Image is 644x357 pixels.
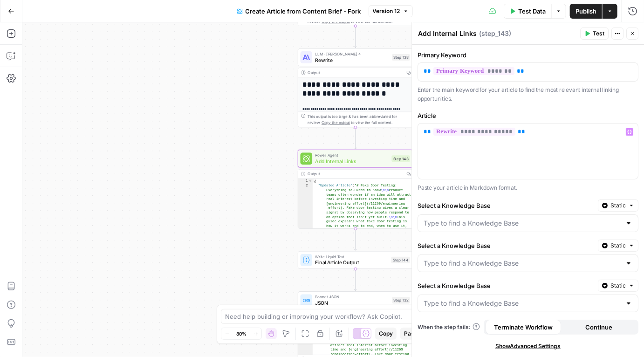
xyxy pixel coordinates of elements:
[424,219,621,228] input: Type to find a Knowledge Base
[418,183,638,192] p: Paste your article in Markdown format.
[315,294,389,300] span: Format JSON
[610,281,626,290] span: Static
[315,56,389,64] span: Rewrite
[610,241,626,250] span: Static
[418,50,638,60] label: Primary Keyword
[315,158,389,165] span: Add Internal Links
[355,229,357,251] g: Edge from step_143 to step_144
[598,199,638,212] button: Static
[580,27,609,40] button: Test
[308,69,402,76] div: Output
[575,7,596,16] span: Publish
[418,85,638,103] p: Enter the main keyword for your article to find the most relevant internal linking opportunities.
[424,259,621,268] input: Type to find a Knowledge Base
[355,26,357,48] g: Edge from step_17 to step_138
[373,7,400,15] span: Version 12
[391,257,410,263] div: Step 144
[494,323,553,332] span: Terminate Workflow
[392,155,410,162] div: Step 143
[308,171,402,177] div: Output
[518,7,546,16] span: Test Data
[322,120,350,125] span: Copy the output
[315,299,389,307] span: JSON
[355,127,357,149] g: Edge from step_138 to step_143
[585,323,612,332] span: Continue
[610,201,626,210] span: Static
[246,7,361,16] span: Create Article from Content Brief - Fork
[424,299,621,308] input: Type to find a Knowledge Base
[232,4,367,19] button: Create Article from Content Brief - Fork
[392,297,410,303] div: Step 132
[418,111,638,120] label: Article
[570,4,602,19] button: Publish
[495,342,561,350] span: Show Advanced Settings
[355,269,357,291] g: Edge from step_144 to step_132
[315,152,389,158] span: Power Agent
[379,330,393,338] span: Copy
[418,323,480,331] a: When the step fails:
[298,179,313,184] div: 1
[418,201,594,210] label: Select a Knowledge Base
[308,114,410,126] div: This output is too large & has been abbreviated for review. to view the full content.
[315,259,389,267] span: Final Article Output
[404,330,419,338] span: Paste
[308,12,410,24] div: This output is too large & has been abbreviated for review. to view the full content.
[418,29,477,38] textarea: Add Internal Links
[298,251,413,269] div: Write Liquid TextFinal Article OutputStep 144
[392,54,410,61] div: Step 138
[298,150,413,229] div: Power AgentAdd Internal LinksStep 143Output{ "Updated Article":"# Fake Door Testing: Everything Y...
[236,330,247,337] span: 80%
[561,320,637,335] button: Continue
[369,5,413,17] button: Version 12
[598,280,638,292] button: Static
[593,29,604,38] span: Test
[400,328,423,340] button: Paste
[315,51,389,57] span: LLM · [PERSON_NAME] 4
[418,241,594,250] label: Select a Knowledge Base
[322,19,350,24] span: Copy the output
[479,29,511,38] span: ( step_143 )
[418,281,594,290] label: Select a Knowledge Base
[598,240,638,252] button: Static
[375,328,397,340] button: Copy
[315,254,389,260] span: Write Liquid Text
[504,4,551,19] button: Test Data
[308,179,312,184] span: Toggle code folding, rows 1 through 3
